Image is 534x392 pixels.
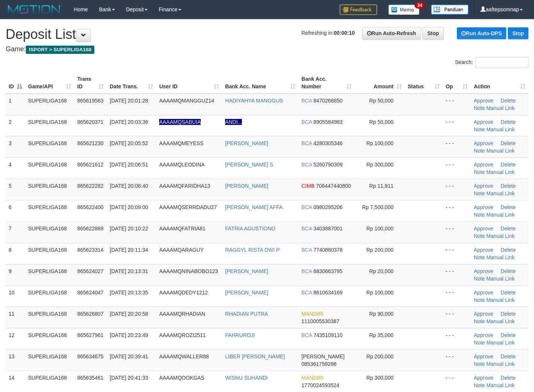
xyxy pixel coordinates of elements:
[25,157,74,179] td: SUPERLIGA168
[6,328,25,349] td: 12
[475,57,528,68] input: Search:
[443,243,471,264] td: - - -
[501,162,516,168] a: Delete
[159,353,209,359] span: AAAAMQWALLER88
[6,46,528,53] h4: Game:
[74,72,107,94] th: Trans ID: activate to sort column ascending
[110,119,148,125] span: [DATE] 20:03:36
[77,226,103,232] span: 865622869
[225,226,275,232] a: FATRIA AGUSTIONO
[25,243,74,264] td: SUPERLIGA168
[25,307,74,328] td: SUPERLIGA168
[225,119,242,125] a: ANDI...
[225,311,268,317] a: RHADIAN PUTRA
[77,353,103,359] span: 865634675
[443,264,471,285] td: - - -
[431,4,468,15] img: panduan.png
[369,119,394,125] span: Rp 50,000
[25,264,74,285] td: SUPERLIGA168
[110,98,148,104] span: [DATE] 20:01:28
[474,318,485,324] a: Note
[486,318,515,324] a: Manual Link
[110,332,148,338] span: [DATE] 20:23:49
[486,169,515,175] a: Manual Link
[301,247,312,253] span: BCA
[77,332,103,338] span: 865627961
[6,115,25,136] td: 2
[474,361,485,367] a: Note
[501,119,516,125] a: Delete
[301,226,312,232] span: BCA
[474,183,493,189] a: Approve
[474,340,485,346] a: Note
[366,162,393,168] span: Rp 300,000
[474,204,493,210] a: Approve
[501,247,516,253] a: Delete
[301,311,324,317] span: MANDIRI
[159,119,201,125] span: Nama rekening ada tanda titik/strip, harap diedit
[501,140,516,146] a: Delete
[77,247,103,253] span: 865623314
[486,212,515,218] a: Manual Link
[225,353,285,359] a: LIBER [PERSON_NAME]
[486,340,515,346] a: Manual Link
[6,285,25,307] td: 10
[369,183,394,189] span: Rp 11,911
[301,361,336,367] span: Copy 085361759286 to clipboard
[501,183,516,189] a: Delete
[159,226,205,232] span: AAAAMQFATRIA81
[225,204,282,210] a: [PERSON_NAME] AFFA
[474,148,485,154] a: Note
[501,290,516,295] a: Delete
[25,179,74,200] td: SUPERLIGA168
[77,162,103,168] span: 865621612
[301,268,312,274] span: BCA
[471,72,528,94] th: Action: activate to sort column ascending
[362,204,394,210] span: Rp 7,500,000
[474,382,485,388] a: Note
[225,247,279,253] a: RAGGYL RISTA DWI P
[77,375,103,381] span: 865635461
[6,72,25,94] th: ID: activate to sort column descending
[443,94,471,115] td: - - -
[443,371,471,392] td: - - -
[225,140,268,146] a: [PERSON_NAME]
[474,126,485,132] a: Note
[77,119,103,125] span: 865620371
[474,212,485,218] a: Note
[77,290,103,295] span: 865624047
[313,290,343,295] span: Copy 8610634169 to clipboard
[369,98,394,104] span: Rp 50,000
[313,268,343,274] span: Copy 6830663795 to clipboard
[301,332,312,338] span: BCA
[25,200,74,221] td: SUPERLIGA168
[501,226,516,232] a: Delete
[474,375,493,381] a: Approve
[225,375,268,381] a: WISNU SUHANDI
[110,268,148,274] span: [DATE] 20:13:31
[25,285,74,307] td: SUPERLIGA168
[474,119,493,125] a: Approve
[474,268,493,274] a: Approve
[159,268,218,274] span: AAAAMQNINABOBO123
[366,140,393,146] span: Rp 100,000
[443,115,471,136] td: - - -
[486,126,515,132] a: Manual Link
[225,162,273,168] a: [PERSON_NAME] S
[369,268,394,274] span: Rp 20,000
[474,311,493,317] a: Approve
[474,247,493,253] a: Approve
[6,264,25,285] td: 9
[25,328,74,349] td: SUPERLIGA168
[77,98,103,104] span: 865619563
[474,162,493,168] a: Approve
[6,221,25,243] td: 7
[474,105,485,111] a: Note
[366,375,393,381] span: Rp 300,000
[25,221,74,243] td: SUPERLIGA168
[159,98,214,104] span: AAAAMQMANGGUZ14
[369,332,394,338] span: Rp 35,000
[6,179,25,200] td: 5
[222,72,298,94] th: Bank Acc. Name: activate to sort column ascending
[366,247,393,253] span: Rp 200,000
